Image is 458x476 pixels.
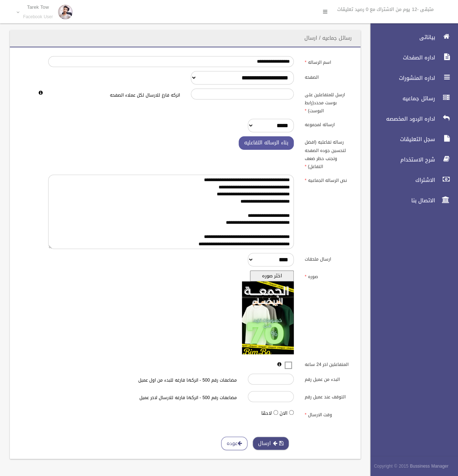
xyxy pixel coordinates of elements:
a: الاتصال بنا [364,192,458,208]
label: البدء من عميل رقم [299,374,356,384]
label: الان [280,409,288,418]
strong: Bussiness Manager [410,462,449,470]
label: اسم الرساله [299,56,356,66]
label: التوقف عند عميل رقم [299,391,356,401]
a: اداره الصفحات [364,50,458,66]
h6: مضاعفات رقم 500 - اتركها فارغه للبدء من اول عميل [105,378,236,383]
label: ارسال ملحقات [299,253,356,263]
label: ارسل للمتفاعلين على بوست محدد(رابط البوست) [299,89,356,115]
a: اداره المنشورات [364,70,458,86]
button: اختر صوره [250,270,294,281]
a: شرح الاستخدام [364,152,458,168]
span: اداره الصفحات [364,54,437,61]
label: لاحقا [261,409,272,418]
label: ارساله لمجموعه [299,119,356,129]
label: نص الرساله الجماعيه [299,175,356,185]
a: سجل التعليقات [364,131,458,147]
span: بياناتى [364,34,437,41]
a: اداره الردود المخصصه [364,111,458,127]
h6: اتركه فارغ للارسال لكل عملاء الصفحه [48,93,180,98]
button: بناء الرساله التفاعليه [239,136,294,150]
h6: مضاعفات رقم 500 - اتركها فارغه للارسال لاخر عميل [105,395,236,400]
a: بياناتى [364,29,458,45]
span: سجل التعليقات [364,136,437,143]
label: المتفاعلين اخر 24 ساعه [299,358,356,368]
p: Tarek Tow [23,4,53,10]
label: وقت الارسال [299,409,356,419]
label: صوره [299,270,356,281]
a: رسائل جماعيه [364,90,458,106]
span: الاشتراك [364,176,437,184]
span: الاتصال بنا [364,197,437,204]
img: معاينه الصوره [242,281,293,354]
a: عوده [221,437,247,450]
button: ارسال [253,437,289,450]
span: رسائل جماعيه [364,95,437,102]
span: شرح الاستخدام [364,156,437,163]
header: رسائل جماعيه / ارسال [296,31,361,45]
span: Copyright © 2015 [374,462,408,470]
a: الاشتراك [364,172,458,188]
small: Facebook User [23,14,53,20]
span: اداره المنشورات [364,74,437,82]
label: رساله تفاعليه (افضل لتحسين جوده الصفحه وتجنب حظر ضعف التفاعل) [299,136,356,171]
label: الصفحه [299,71,356,81]
span: اداره الردود المخصصه [364,115,437,122]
